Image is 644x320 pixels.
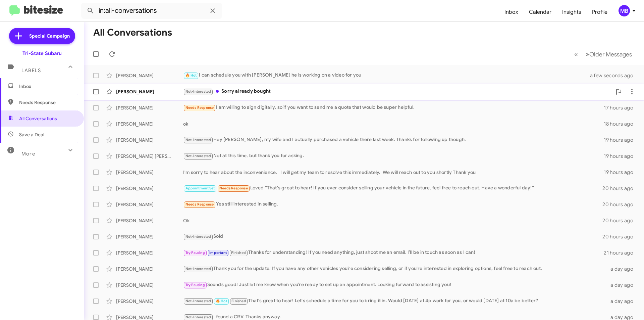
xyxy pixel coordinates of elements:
[183,233,602,240] div: Sold
[9,28,75,44] a: Special Campaign
[183,281,606,289] div: Sounds good! Just let me know when you’re ready to set up an appointment. Looking forward to assi...
[116,298,183,305] div: [PERSON_NAME]
[619,5,630,16] div: MB
[183,136,604,144] div: Hey [PERSON_NAME], my wife and I actually purchased a vehicle there last week. Thanks for followi...
[183,265,606,273] div: Thank you for the update! If you have any other vehicles you’re considering selling, or if you're...
[613,5,637,16] button: MB
[116,201,183,208] div: [PERSON_NAME]
[185,202,214,207] span: Needs Response
[209,250,227,255] span: Important
[571,47,636,61] nav: Page navigation example
[21,151,35,157] span: More
[116,153,183,159] div: [PERSON_NAME] [PERSON_NAME]
[185,267,211,271] span: Not-Interested
[183,72,598,79] div: I can schedule you with [PERSON_NAME] he is working on a video for you
[29,33,70,39] span: Special Campaign
[602,217,639,224] div: 20 hours ago
[93,27,172,38] h1: All Conversations
[19,83,76,90] span: Inbox
[604,169,639,176] div: 19 hours ago
[604,137,639,143] div: 19 hours ago
[183,249,604,257] div: Thanks for understanding! If you need anything, just shoot me an email. I’ll be in touch as soon ...
[116,266,183,272] div: [PERSON_NAME]
[185,73,197,78] span: 🔥 Hot
[185,299,211,303] span: Not-Interested
[524,2,557,22] a: Calendar
[185,283,205,287] span: Try Pausing
[557,2,587,22] a: Insights
[183,169,604,176] div: I'm sorry to hear about the inconvenience. I will get my team to resolve this immediately. We wil...
[116,185,183,192] div: [PERSON_NAME]
[116,137,183,143] div: [PERSON_NAME]
[231,299,246,303] span: Finished
[116,233,183,240] div: [PERSON_NAME]
[185,250,205,255] span: Try Pausing
[606,298,639,305] div: a day ago
[19,115,57,122] span: All Conversations
[185,105,214,110] span: Needs Response
[19,99,76,106] span: Needs Response
[183,184,602,192] div: Loved “That's great to hear! If you ever consider selling your vehicle in the future, feel free t...
[604,104,639,111] div: 17 hours ago
[604,121,639,127] div: 18 hours ago
[183,88,612,95] div: Sorry already bought
[604,153,639,159] div: 19 hours ago
[606,266,639,272] div: a day ago
[574,50,578,58] span: «
[499,2,524,22] a: Inbox
[606,282,639,288] div: a day ago
[185,315,211,319] span: Not-Interested
[116,169,183,176] div: [PERSON_NAME]
[185,234,211,239] span: Not-Interested
[116,217,183,224] div: [PERSON_NAME]
[19,131,44,138] span: Save a Deal
[22,50,62,57] div: Tri-State Subaru
[582,47,636,61] button: Next
[602,185,639,192] div: 20 hours ago
[602,233,639,240] div: 20 hours ago
[185,89,211,94] span: Not-Interested
[185,186,215,190] span: Appointment Set
[570,47,582,61] button: Previous
[219,186,248,190] span: Needs Response
[116,121,183,127] div: [PERSON_NAME]
[598,72,639,79] div: a few seconds ago
[216,299,227,303] span: 🔥 Hot
[116,104,183,111] div: [PERSON_NAME]
[116,249,183,256] div: [PERSON_NAME]
[183,200,602,208] div: Yes still interested in selling.
[116,282,183,288] div: [PERSON_NAME]
[81,3,222,19] input: Search
[231,250,246,255] span: Finished
[116,88,183,95] div: [PERSON_NAME]
[604,249,639,256] div: 21 hours ago
[587,2,613,22] a: Profile
[183,217,602,224] div: Ok
[116,72,183,79] div: [PERSON_NAME]
[21,67,41,74] span: Labels
[185,154,211,158] span: Not-Interested
[602,201,639,208] div: 20 hours ago
[183,104,604,111] div: I am willing to sign digitally, so if you want to send me a quote that would be super helpful.
[185,138,211,142] span: Not-Interested
[183,297,606,305] div: That's great to hear! Let's schedule a time for you to bring it in. Would [DATE] at 4p work for y...
[589,51,632,58] span: Older Messages
[586,50,589,58] span: »
[183,121,604,127] div: ok
[183,152,604,160] div: Not at this time, but thank you for asking.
